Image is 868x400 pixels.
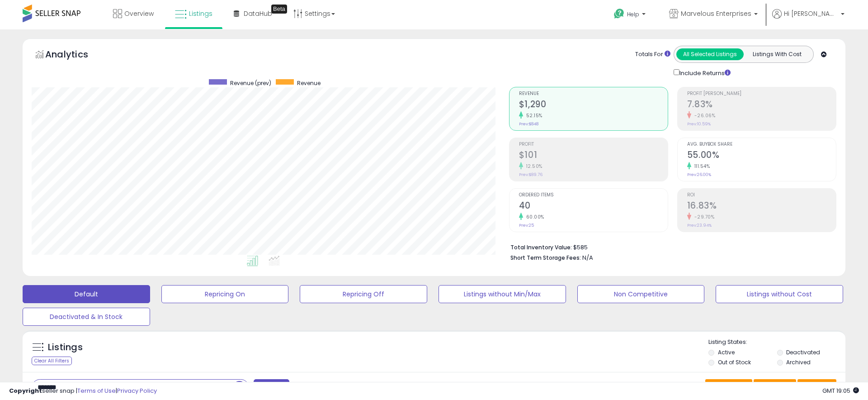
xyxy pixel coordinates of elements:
button: Actions [797,379,836,395]
span: Revenue (prev) [230,79,271,87]
div: Clear All Filters [32,357,72,365]
small: Prev: 25 [519,223,534,228]
span: 2025-09-12 19:05 GMT [822,386,859,395]
span: Overview [124,9,154,18]
button: Listings without Min/Max [439,285,566,303]
small: Prev: 26.00% [687,172,711,177]
h5: Listings [48,341,83,354]
span: Marvelous Enterprises [681,9,751,18]
span: N/A [582,253,593,262]
small: 52.15% [523,112,542,119]
label: Deactivated [786,348,820,356]
li: $585 [510,241,830,252]
h2: 55.00% [687,150,836,162]
div: Totals For [635,50,670,59]
i: Get Help [613,8,625,19]
button: Save View [705,379,752,395]
label: Archived [786,358,811,366]
span: Help [627,10,639,18]
div: Tooltip anchor [271,5,287,14]
h2: 7.83% [687,99,836,111]
button: Listings With Cost [743,48,811,60]
a: Hi [PERSON_NAME] [772,9,844,29]
button: Columns [754,379,796,395]
span: Ordered Items [519,193,668,198]
small: -26.06% [691,112,716,119]
b: Total Inventory Value: [510,243,572,251]
span: Profit [PERSON_NAME] [687,91,836,96]
small: Prev: $848 [519,121,538,127]
span: Hi [PERSON_NAME] [784,9,838,18]
span: Avg. Buybox Share [687,142,836,147]
label: Active [718,348,735,356]
button: Default [23,285,150,303]
div: Include Returns [667,67,741,78]
small: -29.70% [691,214,715,220]
small: Prev: 23.94% [687,223,712,228]
h2: 40 [519,200,668,213]
b: Short Term Storage Fees: [510,254,581,262]
a: Help [607,1,655,29]
small: 12.50% [523,163,542,170]
span: DataHub [244,9,272,18]
small: Prev: 10.59% [687,121,711,127]
button: Listings without Cost [716,285,843,303]
h2: $101 [519,150,668,162]
span: Listings [189,9,212,18]
button: Filters [254,379,289,395]
button: Non Competitive [577,285,705,303]
strong: Copyright [9,386,42,395]
div: seller snap | | [9,387,157,395]
span: ROI [687,193,836,198]
span: Revenue [297,79,321,87]
h2: 16.83% [687,200,836,213]
p: Listing States: [708,338,845,347]
small: 111.54% [691,163,710,170]
span: Profit [519,142,668,147]
h2: $1,290 [519,99,668,111]
button: Repricing Off [300,285,427,303]
label: Out of Stock [718,358,751,366]
button: Repricing On [161,285,289,303]
h5: Analytics [45,48,106,63]
small: Prev: $89.76 [519,172,542,177]
span: Revenue [519,91,668,96]
small: 60.00% [523,214,544,220]
button: Deactivated & In Stock [23,308,150,326]
button: All Selected Listings [676,48,744,60]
